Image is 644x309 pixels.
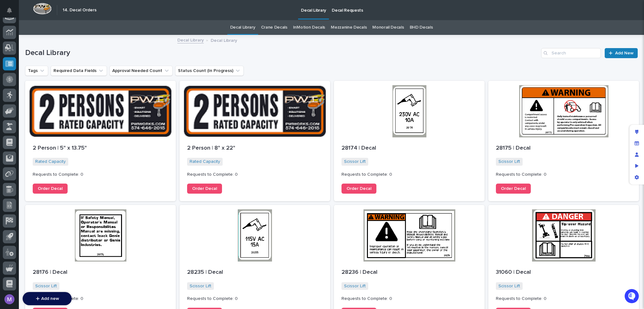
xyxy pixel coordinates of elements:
[3,4,16,17] button: Notifications
[33,145,168,152] p: 2 Person | 5" x 13.75"
[190,159,220,164] a: Rated Capacity
[230,20,255,35] a: Decal Library
[187,269,323,276] p: 28235 | Decal
[6,6,19,19] img: Stacker
[180,81,330,201] a: 2 Person | 8" x 22"Rated Capacity Requests to Complete: 0Order Decal
[51,66,107,76] button: Required Data Fields
[52,124,54,129] span: •
[19,124,51,129] span: [PERSON_NAME]
[63,166,76,170] span: Pylon
[624,288,641,305] iframe: Open customer support
[177,36,204,43] a: Decal Library
[410,20,433,35] a: BHD Decals
[498,284,520,289] a: Scissor Lift
[496,184,531,194] a: Order Decal
[615,51,634,55] span: Add New
[35,159,66,164] a: Rated Capacity
[21,76,80,81] div: We're available if you need us!
[498,159,520,164] a: Scissor Lift
[6,101,16,111] img: Brittany
[261,20,287,35] a: Crane Decals
[44,165,76,170] a: Powered byPylon
[631,138,642,149] div: Manage fields and data
[631,149,642,160] div: Manage users
[344,159,366,164] a: Scissor Lift
[33,269,168,276] p: 28176 | Decal
[56,107,69,112] span: [DATE]
[175,66,244,76] button: Status Count (In Progress)
[25,48,539,58] h1: Decal Library
[631,160,642,172] div: Preview as
[541,48,601,58] input: Search
[23,292,72,305] button: Add new
[4,148,37,159] a: 📖Help Docs
[341,269,477,276] p: 28236 | Decal
[33,296,168,301] p: Requests to Complete: 0
[56,124,69,129] span: [DATE]
[501,186,526,191] span: Order Decal
[6,91,42,97] div: Past conversations
[25,81,176,201] a: 2 Person | 5" x 13.75"Rated Capacity Requests to Complete: 0Order Decal
[6,25,114,35] p: Welcome 👋
[6,35,114,45] p: How can we help?
[109,66,173,76] button: Approval Needed Count
[496,172,631,177] p: Requests to Complete: 0
[293,20,325,35] a: InMotion Decals
[341,172,477,177] p: Requests to Complete: 0
[13,108,18,113] img: 1736555164131-43832dd5-751b-4058-ba23-39d91318e5a0
[21,70,103,76] div: Start new chat
[496,269,631,276] p: 31060 | Decal
[631,126,642,138] div: Edit layout
[38,186,63,191] span: Order Decal
[19,107,51,112] span: [PERSON_NAME]
[107,72,114,79] button: Start new chat
[344,284,366,289] a: Scissor Lift
[25,66,48,76] button: Tags
[6,118,16,128] img: Matthew Hall
[33,184,68,194] a: Order Decal
[16,50,104,57] input: Clear
[6,151,11,156] div: 📖
[187,172,323,177] p: Requests to Complete: 0
[192,186,217,191] span: Order Decal
[33,3,52,14] img: Workspace Logo
[341,145,477,152] p: 28174 | Decal
[8,8,16,18] div: Notifications
[631,172,642,183] div: App settings
[347,186,371,191] span: Order Decal
[97,90,114,98] button: See all
[187,296,323,301] p: Requests to Complete: 0
[52,107,54,112] span: •
[63,8,97,13] h2: 14. Decal Orders
[33,172,168,177] p: Requests to Complete: 0
[341,184,376,194] a: Order Decal
[372,20,404,35] a: Monorail Decals
[13,150,34,157] span: Help Docs
[190,284,211,289] a: Scissor Lift
[35,284,57,289] a: Scissor Lift
[3,293,16,306] button: users-avatar
[6,70,18,81] img: 1736555164131-43832dd5-751b-4058-ba23-39d91318e5a0
[496,145,631,152] p: 28175 | Decal
[488,81,639,201] a: 28175 | DecalScissor Lift Requests to Complete: 0Order Decal
[605,48,638,58] a: Add New
[496,296,631,301] p: Requests to Complete: 0
[211,36,237,43] p: Decal Library
[341,296,477,301] p: Requests to Complete: 0
[331,20,367,35] a: Mezzanine Decals
[187,145,323,152] p: 2 Person | 8" x 22"
[187,184,222,194] a: Order Decal
[334,81,485,201] a: 28174 | DecalScissor Lift Requests to Complete: 0Order Decal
